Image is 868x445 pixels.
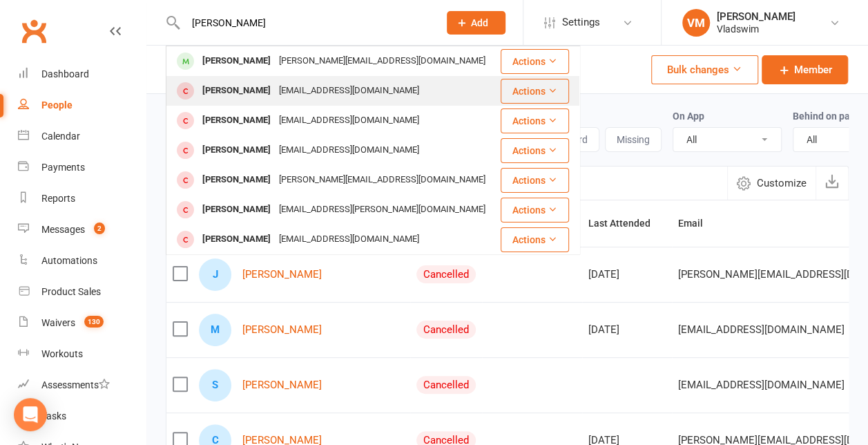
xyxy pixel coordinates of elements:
span: Settings [562,7,600,38]
div: Calendar [41,131,80,142]
div: [PERSON_NAME] [198,200,275,220]
span: Add [471,17,488,28]
a: Automations [18,245,146,276]
button: Bulk changes [651,55,758,84]
div: [EMAIL_ADDRESS][DOMAIN_NAME] [275,229,423,249]
a: [PERSON_NAME] [242,379,322,391]
span: [EMAIL_ADDRESS][DOMAIN_NAME] [678,372,845,398]
div: Workouts [41,348,83,359]
div: [DATE] [588,269,666,281]
div: People [41,100,73,111]
button: Actions [501,108,569,133]
div: Assessments [41,379,110,390]
button: Actions [501,49,569,74]
div: Messages [41,224,85,235]
div: [PERSON_NAME][EMAIL_ADDRESS][DOMAIN_NAME] [275,170,490,190]
div: Cancelled [416,376,476,394]
a: Workouts [18,339,146,370]
a: [PERSON_NAME] [242,269,322,281]
a: [PERSON_NAME] [242,324,322,336]
a: Reports [18,183,146,214]
div: [PERSON_NAME] [198,170,275,190]
div: [PERSON_NAME] [717,10,795,23]
span: [EMAIL_ADDRESS][DOMAIN_NAME] [678,316,845,343]
div: Dashboard [41,68,89,79]
div: [EMAIL_ADDRESS][DOMAIN_NAME] [275,81,423,101]
button: Actions [501,198,569,223]
button: Missing [605,127,662,152]
button: Actions [501,168,569,193]
div: Milla [199,314,231,346]
div: Cancelled [416,265,476,283]
div: [PERSON_NAME] [198,51,275,71]
div: [EMAIL_ADDRESS][PERSON_NAME][DOMAIN_NAME] [275,200,490,220]
button: Actions [501,227,569,252]
div: Jessica [199,258,231,291]
div: VM [682,9,710,37]
a: Member [762,55,848,84]
button: Last Attended [588,215,666,231]
div: Payments [41,162,85,173]
div: [DATE] [588,324,666,336]
div: Reports [41,193,75,204]
button: Add [447,11,505,35]
div: [PERSON_NAME] [198,140,275,160]
span: Email [678,218,718,229]
a: Messages 2 [18,214,146,245]
div: Waivers [41,317,75,328]
button: Actions [501,79,569,104]
button: Actions [501,138,569,163]
label: On App [673,111,704,122]
div: Cancelled [416,321,476,339]
div: Tasks [41,410,66,422]
button: Email [678,215,718,231]
div: Product Sales [41,286,101,297]
span: 2 [94,223,105,234]
a: Payments [18,152,146,183]
div: Sam [199,369,231,401]
a: Calendar [18,121,146,152]
div: [EMAIL_ADDRESS][DOMAIN_NAME] [275,111,423,131]
input: Search... [181,13,429,32]
div: Vladswim [717,23,795,35]
a: Assessments [18,370,146,401]
span: 130 [84,316,104,328]
span: Member [794,61,832,78]
div: Automations [41,255,97,266]
a: Dashboard [18,59,146,90]
div: [PERSON_NAME] [198,81,275,101]
a: People [18,90,146,121]
div: [PERSON_NAME] [198,229,275,249]
a: Clubworx [17,14,51,48]
div: [PERSON_NAME][EMAIL_ADDRESS][DOMAIN_NAME] [275,51,490,71]
div: Open Intercom Messenger [14,398,47,431]
span: Customize [757,175,807,191]
span: Last Attended [588,218,666,229]
a: Product Sales [18,276,146,307]
div: [EMAIL_ADDRESS][DOMAIN_NAME] [275,140,423,160]
a: Tasks [18,401,146,432]
a: Waivers 130 [18,307,146,339]
div: [PERSON_NAME] [198,111,275,131]
button: Customize [727,167,816,200]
